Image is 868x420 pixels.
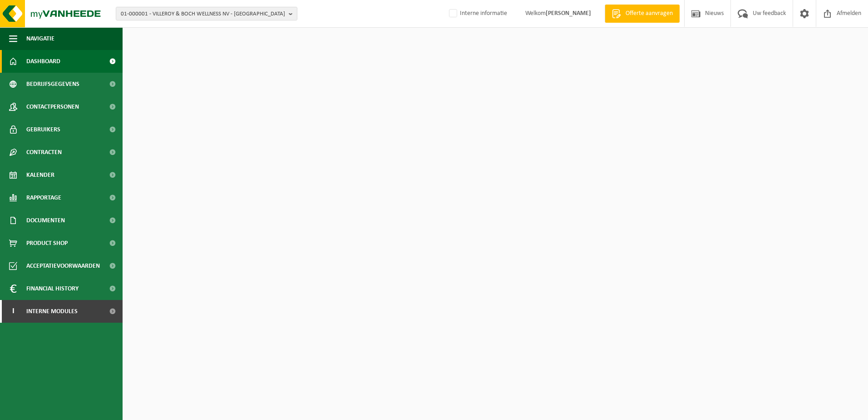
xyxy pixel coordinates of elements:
[447,7,507,20] label: Interne informatie
[26,141,62,164] span: Contracten
[26,118,60,141] span: Gebruikers
[26,255,100,277] span: Acceptatievoorwaarden
[26,95,79,118] span: Contactpersonen
[26,232,68,255] span: Product Shop
[26,27,54,50] span: Navigatie
[623,9,675,18] span: Offerte aanvragen
[26,209,65,232] span: Documenten
[26,164,54,186] span: Kalender
[605,5,680,23] a: Offerte aanvragen
[26,73,79,95] span: Bedrijfsgegevens
[116,7,297,20] button: 01-000001 - VILLEROY & BOCH WELLNESS NV - [GEOGRAPHIC_DATA]
[9,300,17,323] span: I
[26,50,60,73] span: Dashboard
[121,7,285,21] span: 01-000001 - VILLEROY & BOCH WELLNESS NV - [GEOGRAPHIC_DATA]
[546,10,591,17] strong: [PERSON_NAME]
[26,300,78,323] span: Interne modules
[26,277,79,300] span: Financial History
[26,186,61,209] span: Rapportage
